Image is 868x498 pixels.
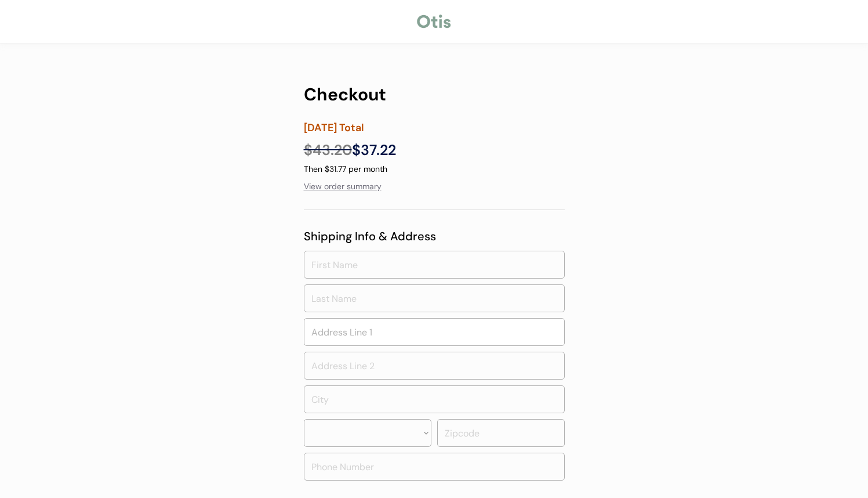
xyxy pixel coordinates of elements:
[304,175,391,199] div: View order summary
[304,228,565,245] div: Shipping Info & Address
[304,164,420,175] div: Then $31.77 per month
[304,318,565,346] input: Address Line 1
[304,352,565,380] input: Address Line 2
[304,81,420,107] div: Checkout
[304,140,352,160] font: $43.20
[304,453,565,481] input: Phone Number
[304,284,565,312] input: Last Name
[437,419,565,447] input: Zipcode
[304,385,565,413] input: City
[304,119,420,138] div: [DATE] Total
[304,251,565,279] input: First Name
[304,139,420,161] div: $37.22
